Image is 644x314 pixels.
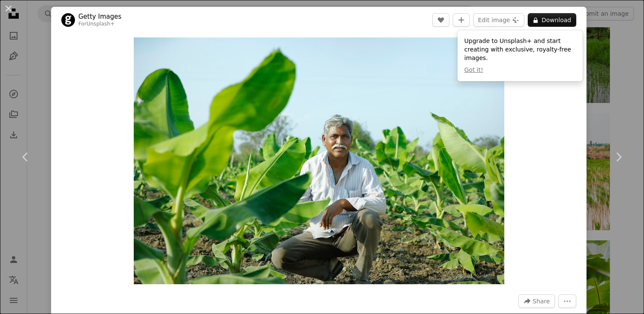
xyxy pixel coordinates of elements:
button: Got it! [464,66,483,74]
button: Download [528,13,576,27]
span: Share [533,295,550,308]
button: More Actions [558,294,576,308]
button: Add to Collection [453,13,470,27]
div: Upgrade to Unsplash+ and start creating with exclusive, royalty-free images. [457,30,583,81]
div: For [78,21,121,28]
button: Share this image [518,294,555,308]
img: Go to Getty Images's profile [61,13,75,27]
a: Next [593,116,644,198]
a: Getty Images [78,12,121,21]
button: Edit image [473,13,524,27]
button: Zoom in on this image [134,37,504,284]
img: young indian farmer with agronomist at banana field [134,37,504,284]
a: Unsplash+ [86,21,115,27]
button: Like [432,13,449,27]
